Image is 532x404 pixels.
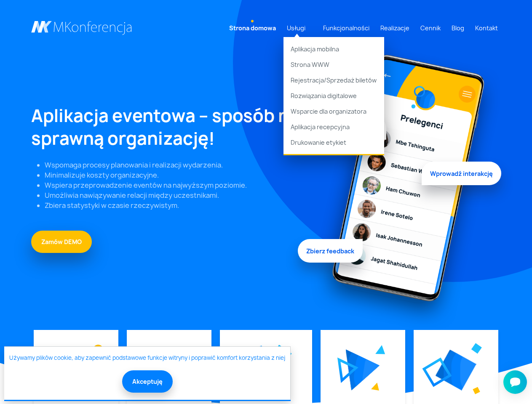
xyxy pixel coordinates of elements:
a: Kontakt [472,20,501,36]
a: Aplikacja mobilna [283,37,384,57]
a: Cennik [417,20,444,36]
a: Strona domowa [226,20,279,36]
img: Graficzny element strony [471,343,482,354]
img: Graficzny element strony [346,349,380,391]
li: Wspiera przeprowadzenie eventów na najwyższym poziomie. [45,180,301,190]
a: Rozwiązania digitalowe [283,88,384,104]
a: Drukowanie etykiet [283,135,384,154]
img: Graficzny element strony [436,350,476,391]
li: Minimalizuje koszty organizacyjne. [45,170,301,180]
img: Graficzny element strony [337,357,358,383]
img: Graficzny element strony [275,345,292,360]
button: Akceptuję [122,370,173,393]
a: Aplikacja recepcyjna [283,119,384,135]
a: Strona WWW [283,57,384,72]
img: Graficzny element strony [375,345,385,354]
li: Wspomaga procesy planowania i realizacji wydarzenia. [45,160,301,170]
span: Wprowadź interakcję [422,159,501,183]
a: Blog [448,20,468,36]
a: Funkcjonalności [320,20,373,36]
a: Rejestracja/Sprzedaż biletów [283,72,384,88]
img: Graficzny element strony [93,345,103,355]
h1: Aplikacja eventowa – sposób na sprawną organizację! [31,104,301,150]
a: Usługi [283,20,309,36]
span: Zbierz feedback [298,237,363,260]
a: Używamy plików cookie, aby zapewnić podstawowe funkcje witryny i poprawić komfort korzystania z niej [9,354,285,362]
img: Graficzny element strony [311,47,501,330]
img: Graficzny element strony [473,387,480,394]
iframe: Smartsupp widget button [503,370,527,394]
li: Umożliwia nawiązywanie relacji między uczestnikami. [45,190,301,200]
a: Zamów DEMO [31,231,92,253]
a: Wsparcie dla organizatora [283,104,384,119]
a: Realizacje [377,20,413,36]
img: Graficzny element strony [422,357,452,387]
li: Zbiera statystyki w czasie rzeczywistym. [45,200,301,210]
